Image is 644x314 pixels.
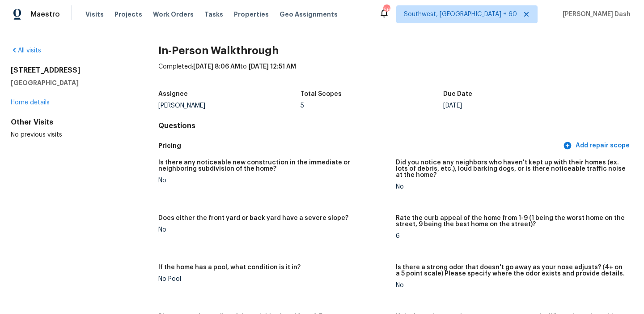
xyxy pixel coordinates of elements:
[383,5,390,14] div: 667
[158,91,188,97] h5: Assignee
[396,264,626,277] h5: Is there a strong odor that doesn't go away as your nose adjusts? (4+ on a 5 point scale) Please ...
[193,64,240,70] span: [DATE] 8:06 AM
[561,138,633,154] button: Add repair scope
[249,64,296,70] span: [DATE] 12:51 AM
[396,282,626,288] div: No
[158,121,633,130] h4: Questions
[396,215,626,228] h5: Rate the curb appeal of the home from 1-9 (1 being the worst home on the street, 9 being the best...
[158,276,389,282] div: No Pool
[301,91,342,97] h5: Total Scopes
[158,227,389,233] div: No
[158,62,633,86] div: Completed: to
[234,10,269,19] span: Properties
[158,215,348,221] h5: Does either the front yard or back yard have a severe slope?
[11,132,62,138] span: No previous visits
[11,47,41,54] a: All visits
[158,264,301,271] h5: If the home has a pool, what condition is it in?
[204,11,223,17] span: Tasks
[158,46,633,55] h2: In-Person Walkthrough
[565,140,630,151] span: Add repair scope
[114,10,142,19] span: Projects
[158,159,389,172] h5: Is there any noticeable new construction in the immediate or neighboring subdivision of the home?
[443,103,586,109] div: [DATE]
[158,177,389,184] div: No
[396,159,626,178] h5: Did you notice any neighbors who haven't kept up with their homes (ex. lots of debris, etc.), lou...
[443,91,472,97] h5: Due Date
[301,103,443,109] div: 5
[85,10,104,19] span: Visits
[559,10,631,19] span: [PERSON_NAME] Dash
[30,10,60,19] span: Maestro
[158,141,561,151] h5: Pricing
[396,233,626,239] div: 6
[396,184,626,190] div: No
[11,78,130,87] h5: [GEOGRAPHIC_DATA]
[11,118,130,127] div: Other Visits
[404,10,517,19] span: Southwest, [GEOGRAPHIC_DATA] + 60
[280,10,338,19] span: Geo Assignments
[11,99,50,106] a: Home details
[11,66,130,75] h2: [STREET_ADDRESS]
[158,103,301,109] div: [PERSON_NAME]
[153,10,194,19] span: Work Orders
